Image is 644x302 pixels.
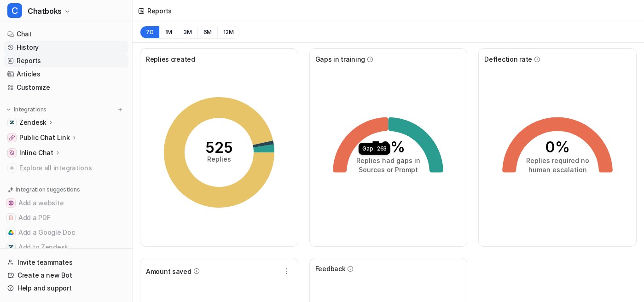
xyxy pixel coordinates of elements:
a: Help and support [4,282,128,295]
a: Invite teammates [4,256,128,269]
a: Chat [4,28,128,41]
tspan: Replies required no [526,157,589,164]
img: Zendesk [9,120,15,125]
button: 1M [159,26,178,39]
span: Amount saved [146,267,191,276]
a: Create a new Bot [4,269,128,282]
p: Integration suggestions [16,186,80,194]
button: Integrations [4,105,49,114]
span: C [7,3,22,18]
button: Add a Google DocAdd a Google Doc [4,225,128,240]
button: Add a websiteAdd a website [4,196,128,210]
span: Feedback [315,264,346,273]
button: 12M [217,26,239,39]
img: Inline Chat [9,150,15,156]
span: Replies created [146,54,195,64]
tspan: 0% [545,138,570,156]
a: Reports [4,54,128,67]
button: Add to ZendeskAdd to Zendesk [4,240,128,255]
img: Add a Google Doc [8,230,14,235]
span: Gaps in training [315,54,366,64]
button: 3M [178,26,197,39]
img: expand menu [6,106,12,113]
a: Customize [4,81,128,94]
img: Public Chat Link [9,135,15,140]
span: Deflection rate [484,54,532,64]
img: menu_add.svg [117,106,123,113]
img: Add a website [8,200,14,206]
span: Explore all integrations [19,161,125,175]
tspan: 50% [371,138,405,156]
a: Explore all integrations [4,162,128,174]
tspan: human escalation [528,166,587,174]
a: Articles [4,68,128,81]
span: Chatboks [28,5,62,17]
tspan: Replies [207,155,231,163]
tspan: 525 [205,139,233,157]
button: 7D [140,26,159,39]
p: Integrations [14,106,46,113]
tspan: Replies had gaps in [356,157,420,164]
p: Public Chat Link [19,133,70,142]
button: 6M [197,26,218,39]
p: Zendesk [19,118,46,127]
tspan: Sources or Prompt [359,166,418,174]
a: History [4,41,128,54]
img: Add a PDF [8,215,14,221]
p: Inline Chat [19,148,53,157]
img: explore all integrations [7,163,17,173]
img: Add to Zendesk [8,244,14,250]
button: Add a PDFAdd a PDF [4,210,128,225]
div: Reports [147,6,172,16]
